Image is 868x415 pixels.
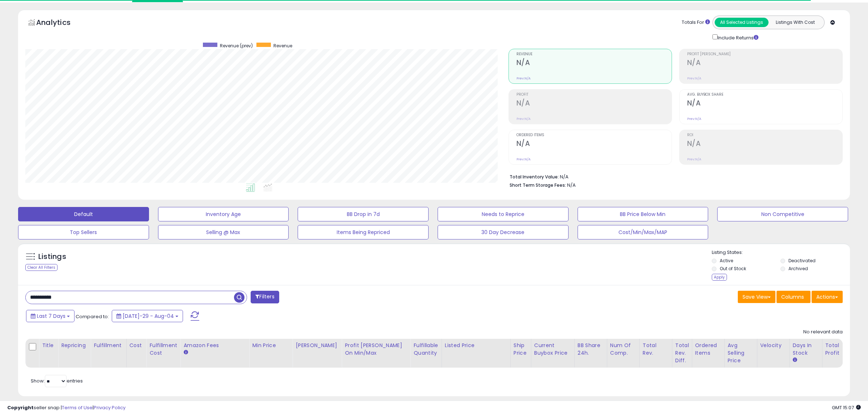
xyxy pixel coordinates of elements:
label: Active [720,258,733,264]
div: BB Share 24h. [578,342,604,357]
a: Privacy Policy [94,404,125,411]
button: Default [18,207,149,221]
div: Apply [712,274,727,281]
button: Cost/Min/Max/MAP [578,225,709,239]
div: Velocity [760,342,787,349]
div: seller snap | | [7,405,125,411]
div: Listed Price [445,342,507,349]
div: Clear All Filters [25,264,58,271]
button: [DATE]-29 - Aug-04 [112,310,183,322]
th: The percentage added to the cost of goods (COGS) that forms the calculator for Min & Max prices. [342,339,410,368]
button: Selling @ Max [158,225,289,239]
h2: N/A [687,139,842,149]
button: BB Drop in 7d [298,207,429,221]
div: Fulfillment [94,342,123,349]
button: Filters [251,291,279,303]
span: Avg. Buybox Share [687,93,842,97]
small: Prev: N/A [687,157,701,161]
span: Revenue [273,43,292,49]
small: Prev: N/A [516,76,531,81]
h2: N/A [687,99,842,109]
span: Compared to: [76,313,109,320]
div: Ship Price [514,342,528,357]
li: N/A [510,172,837,181]
b: Short Term Storage Fees: [510,182,566,188]
div: Ordered Items [695,342,722,357]
button: Inventory Age [158,207,289,221]
small: Prev: N/A [687,76,701,81]
span: Last 7 Days [37,312,65,320]
div: Total Rev. [643,342,669,357]
small: Prev: N/A [516,157,531,161]
button: Top Sellers [18,225,149,239]
div: Profit [PERSON_NAME] on Min/Max [345,342,407,357]
span: Ordered Items [516,133,672,137]
b: Total Inventory Value: [510,174,559,180]
div: Totals For [682,19,710,26]
div: Include Returns [707,33,767,42]
button: All Selected Listings [715,18,769,27]
button: Columns [776,291,810,303]
div: Cost [129,342,144,349]
div: Total Profit [825,342,852,357]
span: Profit [PERSON_NAME] [687,52,842,56]
span: ROI [687,133,842,137]
div: Fulfillable Quantity [413,342,438,357]
label: Archived [788,265,808,272]
strong: Copyright [7,404,34,411]
div: Amazon Fees [183,342,246,349]
button: BB Price Below Min [578,207,709,221]
button: Needs to Reprice [438,207,569,221]
p: Listing States: [712,249,850,256]
small: Amazon Fees. [183,349,188,356]
button: Actions [812,291,843,303]
div: Avg Selling Price [728,342,754,364]
div: Num of Comp. [610,342,637,357]
button: Items Being Repriced [298,225,429,239]
small: Prev: N/A [687,117,701,121]
button: Listings With Cost [768,18,822,27]
label: Out of Stock [720,265,746,272]
button: Save View [738,291,775,303]
div: [PERSON_NAME] [295,342,339,349]
h2: N/A [516,59,672,68]
a: Terms of Use [62,404,93,411]
div: Fulfillment Cost [149,342,177,357]
small: Prev: N/A [516,117,531,121]
span: Revenue [516,52,672,56]
div: Title [42,342,55,349]
span: Show: entries [31,377,83,384]
div: Days In Stock [793,342,819,357]
div: Current Buybox Price [534,342,571,357]
h5: Analytics [36,17,85,29]
div: Repricing [61,342,88,349]
div: Min Price [252,342,289,349]
span: Profit [516,93,672,97]
button: Last 7 Days [26,310,75,322]
h2: N/A [516,99,672,109]
h2: N/A [516,139,672,149]
span: N/A [567,182,576,189]
span: 2025-08-12 15:07 GMT [832,404,861,411]
div: No relevant data [803,329,843,336]
div: Total Rev. Diff. [675,342,689,364]
h5: Listings [38,252,66,262]
label: Deactivated [788,258,816,264]
button: 30 Day Decrease [438,225,569,239]
span: Columns [781,293,804,301]
span: Revenue (prev) [220,43,253,49]
h2: N/A [687,59,842,68]
span: [DATE]-29 - Aug-04 [123,312,174,320]
small: Days In Stock. [793,357,797,363]
button: Non Competitive [717,207,848,221]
